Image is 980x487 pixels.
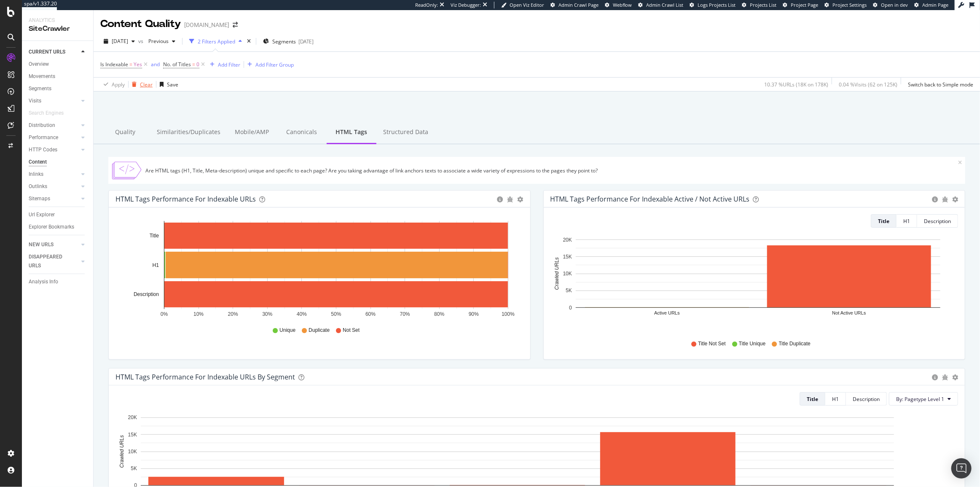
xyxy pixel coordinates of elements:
div: circle-info [497,196,503,202]
a: Logs Projects List [690,2,736,8]
div: gear [518,196,524,202]
a: Inlinks [29,170,79,179]
svg: A chart. [550,234,956,332]
div: DISAPPEARED URLS [29,253,71,270]
a: Visits [29,97,79,105]
span: By: Pagetype Level 1 [896,396,944,403]
svg: A chart. [115,221,521,319]
button: H1 [825,392,846,406]
div: Add Filter Group [255,61,294,68]
text: 10K [128,449,137,455]
div: NEW URLS [29,240,54,249]
a: Open Viz Editor [501,2,544,8]
text: 10% [193,311,204,317]
button: Add Filter Group [244,59,294,70]
span: Webflow [613,2,632,8]
a: Outlinks [29,182,79,191]
text: Not Active URLs [832,311,866,316]
div: CURRENT URLS [29,48,65,57]
span: Admin Page [922,2,948,8]
div: Performance [29,133,58,142]
div: Url Explorer [29,210,55,219]
div: Search Engines [29,109,64,118]
a: NEW URLS [29,240,79,249]
a: HTTP Codes [29,145,79,154]
text: 80% [434,311,444,317]
a: CURRENT URLS [29,48,79,57]
div: circle-info [932,196,938,202]
div: Analysis Info [29,277,58,286]
div: Clear [140,81,153,88]
text: 40% [297,311,307,317]
text: Crawled URLs [554,258,560,290]
text: H1 [153,262,159,268]
text: 20K [563,237,572,243]
text: 5K [131,466,137,472]
a: Project Settings [824,2,867,8]
div: and [151,61,160,68]
img: HTML Tags [112,160,142,180]
button: Save [156,78,178,91]
span: Title Not Set [698,340,726,347]
span: Previous [145,38,169,45]
div: Inlinks [29,170,43,179]
span: Not Set [343,327,360,334]
div: Content [29,158,47,167]
span: Title Duplicate [779,340,811,347]
text: 50% [331,311,341,317]
text: 60% [365,311,376,317]
div: Open Intercom Messenger [951,458,972,479]
button: Description [846,392,887,406]
div: Add Filter [218,61,240,68]
button: Previous [145,35,179,48]
a: Distribution [29,121,79,130]
div: times [245,37,252,46]
div: Sitemaps [29,194,50,203]
div: Title [878,218,889,225]
div: [DATE] [298,38,314,45]
a: DISAPPEARED URLS [29,253,79,270]
div: Mobile/AMP [227,121,277,144]
span: Unique [279,327,295,334]
div: Segments [29,84,51,93]
span: Duplicate [309,327,330,334]
button: [DATE] [100,35,138,48]
a: Overview [29,60,87,69]
span: 0 [196,59,199,70]
span: Projects List [750,2,776,8]
div: HTML Tags Performance for Indexable URLs [115,195,256,203]
div: Switch back to Simple mode [908,81,973,88]
span: Admin Crawl Page [558,2,599,8]
span: Project Page [791,2,818,8]
text: 90% [469,311,479,317]
div: HTML Tags Performance for Indexable Active / Not Active URLs [550,195,750,203]
a: Projects List [742,2,776,8]
div: Are HTML tags (H1, Title, Meta-description) unique and specific to each page? Are you taking adva... [145,167,958,174]
span: Yes [134,59,142,70]
button: Segments[DATE] [260,35,317,48]
text: Title [150,233,159,239]
span: Segments [272,38,296,45]
div: Title [807,396,818,403]
a: Admin Crawl List [638,2,683,8]
div: bug [942,374,948,380]
button: By: Pagetype Level 1 [889,392,958,406]
a: Explorer Bookmarks [29,223,87,231]
button: Add Filter [207,59,240,70]
div: Save [167,81,178,88]
text: 0% [161,311,168,317]
div: HTML Tags Performance for Indexable URLs by Segment [115,373,295,381]
span: Admin Crawl List [646,2,683,8]
text: 20K [128,415,137,421]
a: Movements [29,72,87,81]
text: 0 [569,305,572,311]
a: Admin Page [914,2,948,8]
div: gear [952,196,958,202]
div: Structured Data [376,121,435,144]
div: 0.04 % Visits ( 62 on 125K ) [839,81,897,88]
span: Logs Projects List [698,2,736,8]
span: Open Viz Editor [510,2,544,8]
a: Project Page [783,2,818,8]
span: No. of Titles [163,61,191,68]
